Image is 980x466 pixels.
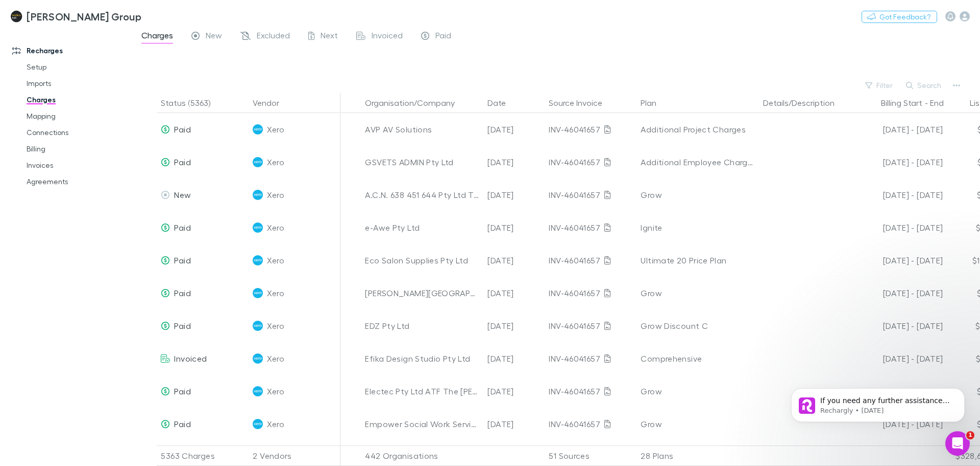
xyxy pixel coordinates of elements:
div: [DATE] [483,408,545,440]
div: 5363 Charges [157,446,249,466]
div: 442 Organisations [361,446,483,466]
div: Additional Project Charges [641,113,755,146]
span: Paid [174,255,190,265]
span: Xero [267,342,284,375]
div: [DATE] - [DATE] [855,179,943,211]
div: INV-46041657 [549,342,632,375]
a: Invoices [16,157,138,173]
div: Grow Discount C [641,309,755,342]
div: INV-46041657 [549,179,632,211]
div: EDZ Pty Ltd [365,309,479,342]
a: Charges [16,92,138,108]
iframe: Intercom live chat [945,431,970,456]
button: Details/Description [763,93,847,113]
div: [DATE] - [DATE] [855,113,943,146]
img: Xero's Logo [253,190,263,200]
img: Xero's Logo [253,255,263,265]
div: Electec Pty Ltd ATF The [PERSON_NAME] Family Trust [365,375,479,408]
div: [DATE] - [DATE] [855,244,943,277]
button: Source Invoice [549,93,615,113]
div: Grow [641,375,755,408]
span: Paid [174,288,190,298]
div: [DATE] - [DATE] [855,277,943,309]
div: Ignite [641,211,755,244]
img: Xero's Logo [253,419,263,429]
span: Paid [174,386,190,396]
h3: [PERSON_NAME] Group [27,10,141,23]
div: e-Awe Pty Ltd [365,211,479,244]
a: Recharges [2,42,138,59]
div: Ultimate 20 Price Plan [641,244,755,277]
div: Grow [641,277,755,309]
iframe: Intercom notifications message [776,367,980,438]
a: Agreements [16,173,138,190]
span: Paid [174,157,190,167]
div: [DATE] [483,244,545,277]
div: [DATE] [483,211,545,244]
span: Paid [174,223,190,232]
span: Paid [174,419,190,429]
span: Paid [174,321,190,330]
img: Xero's Logo [253,386,263,396]
div: INV-46041657 [549,309,632,342]
div: A.C.N. 638 451 644 Pty Ltd Trading as MVS Consultancy [365,179,479,211]
a: Connections [16,124,138,141]
div: Empower Social Work Services Pty Ltd [365,408,479,440]
button: Plan [641,93,669,113]
div: [DATE] [483,342,545,375]
a: [PERSON_NAME] Group [4,4,148,29]
img: Xero's Logo [253,288,263,298]
div: [DATE] - [DATE] [855,342,943,375]
span: Xero [267,179,284,211]
button: Filter [860,79,899,92]
span: Xero [267,146,284,179]
span: 1 [966,431,974,439]
div: GSVETS ADMIN Pty Ltd [365,146,479,179]
div: [DATE] [483,277,545,309]
div: Grow [641,179,755,211]
a: Billing [16,141,138,157]
div: Eco Salon Supplies Pty Ltd [365,244,479,277]
div: INV-46041657 [549,277,632,309]
button: Status (5363) [161,93,223,113]
div: INV-46041657 [549,146,632,179]
div: INV-46041657 [549,244,632,277]
span: Paid [174,124,190,134]
button: Billing Start [881,93,922,113]
div: INV-46041657 [549,408,632,440]
a: Imports [16,75,138,92]
div: 51 Sources [545,446,636,466]
div: 28 Plans [636,446,759,466]
div: INV-46041657 [549,211,632,244]
div: [DATE] [483,146,545,179]
span: Xero [267,113,284,146]
button: Date [487,93,518,113]
div: [DATE] - [DATE] [855,146,943,179]
img: Xero's Logo [253,124,263,135]
div: Comprehensive [641,342,755,375]
span: Xero [267,277,284,309]
span: New [174,190,191,199]
div: Grow [641,408,755,440]
div: - [855,93,954,113]
span: Xero [267,309,284,342]
button: End [930,93,944,113]
span: Invoiced [174,353,207,363]
button: Got Feedback? [862,11,937,23]
a: Setup [16,59,138,75]
div: [PERSON_NAME][GEOGRAPHIC_DATA] Pty Ltd [365,277,479,309]
button: Vendor [253,93,291,113]
div: [DATE] - [DATE] [855,211,943,244]
span: Charges [141,30,173,43]
span: Xero [267,408,284,440]
img: Xero's Logo [253,157,263,167]
div: [DATE] [483,179,545,211]
div: [DATE] [483,113,545,146]
span: Xero [267,375,284,408]
span: Next [321,30,338,43]
span: Invoiced [372,30,403,43]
